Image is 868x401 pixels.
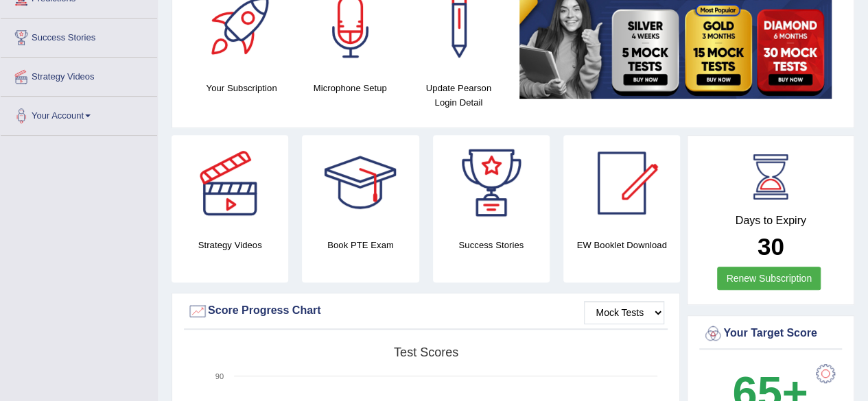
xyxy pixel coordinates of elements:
h4: Success Stories [433,238,550,252]
text: 90 [215,372,224,380]
a: Renew Subscription [717,267,821,290]
h4: EW Booklet Download [563,238,680,252]
div: Your Target Score [703,324,838,344]
div: Score Progress Chart [187,301,664,321]
h4: Book PTE Exam [302,238,419,252]
h4: Your Subscription [194,81,289,95]
h4: Days to Expiry [703,215,838,227]
a: Strategy Videos [1,58,157,92]
h4: Strategy Videos [172,238,288,252]
h4: Update Pearson Login Detail [411,81,506,110]
tspan: Test scores [394,345,458,359]
a: Your Account [1,97,157,131]
h4: Microphone Setup [303,81,397,95]
a: Success Stories [1,19,157,53]
b: 30 [758,233,784,260]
